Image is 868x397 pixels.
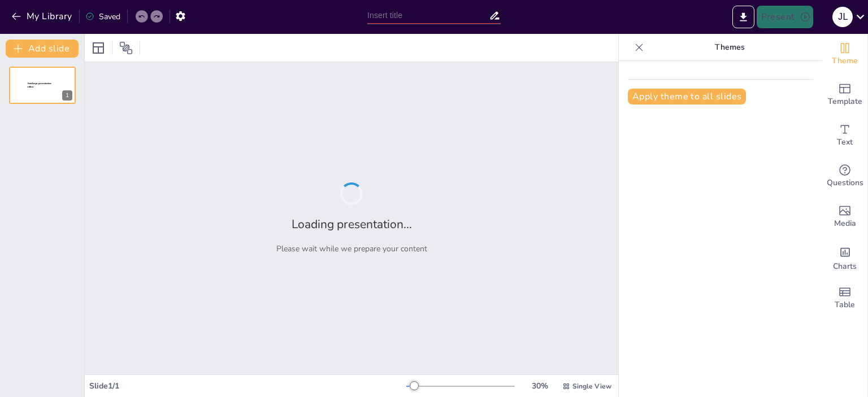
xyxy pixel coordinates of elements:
div: Slide 1 / 1 [89,381,406,391]
div: J L [832,7,853,27]
span: Text [837,136,853,149]
span: Charts [833,260,857,273]
div: Add text boxes [822,115,867,156]
button: My Library [8,7,77,25]
button: Present [757,6,813,28]
input: Insert title [367,7,489,24]
h2: Loading presentation... [292,216,412,232]
button: Add slide [6,40,79,58]
span: Table [835,299,855,311]
div: 30 % [526,381,553,391]
div: 1 [9,67,76,104]
span: Position [119,41,133,55]
button: Apply theme to all slides [628,89,746,104]
div: Add ready made slides [822,75,867,115]
button: J L [832,6,853,28]
div: Add charts and graphs [822,237,867,278]
div: Change the overall theme [822,34,867,75]
div: Get real-time input from your audience [822,156,867,197]
span: Single View [572,382,611,391]
p: Please wait while we prepare your content [276,243,427,254]
div: Saved [85,11,120,22]
span: Template [828,95,862,108]
span: Questions [827,177,863,189]
span: Theme [832,55,858,67]
span: Sendsteps presentation editor [28,82,51,89]
button: Export to PowerPoint [732,6,754,28]
span: Media [834,217,856,230]
div: Add images, graphics, shapes or video [822,197,867,237]
p: Themes [648,34,811,61]
div: Layout [89,39,107,57]
div: Add a table [822,278,867,319]
div: 1 [62,90,72,101]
